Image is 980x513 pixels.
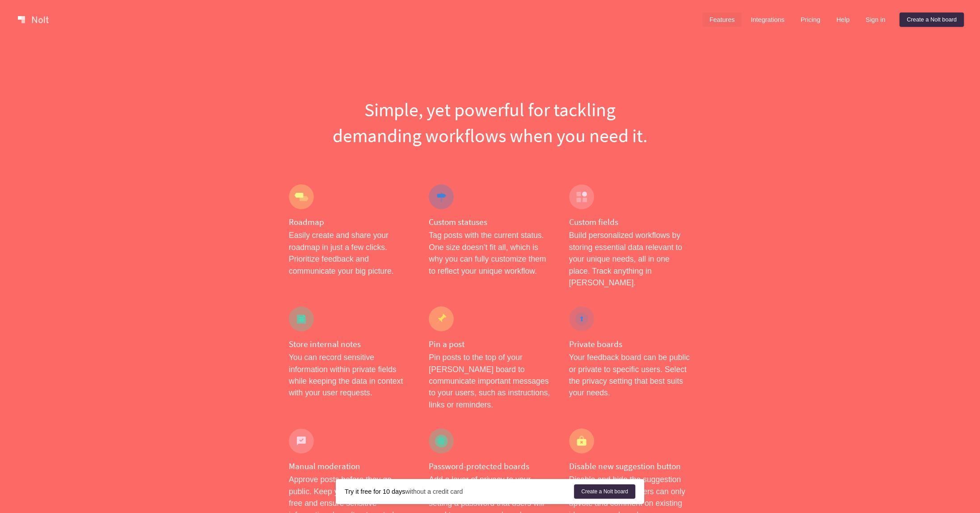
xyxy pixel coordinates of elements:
div: without a credit card [345,487,574,496]
h4: Roadmap [289,216,411,228]
h4: Store internal notes [289,339,411,350]
a: Create a Nolt board [574,484,635,499]
a: Features [702,13,742,27]
p: Pin posts to the top of your [PERSON_NAME] board to communicate important messages to your users,... [429,352,551,411]
p: Build personalized workflows by storing essential data relevant to your unique needs, all in one ... [569,229,691,288]
h4: Password-protected boards [429,461,551,472]
strong: Try it free for 10 days [345,488,405,495]
p: You can record sensitive information within private fields while keeping the data in context with... [289,352,411,399]
p: Tag posts with the current status. One size doesn’t fit all, which is why you can fully customize... [429,229,551,277]
h1: Simple, yet powerful for tackling demanding workflows when you need it. [289,97,691,148]
p: Your feedback board can be public or private to specific users. Select the privacy setting that b... [569,352,691,399]
h4: Private boards [569,339,691,350]
a: Create a Nolt board [900,13,964,27]
a: Pricing [794,13,828,27]
a: Integrations [743,13,791,27]
h4: Custom fields [569,216,691,228]
a: Help [829,13,857,27]
h4: Custom statuses [429,216,551,228]
a: Sign in [858,13,892,27]
p: Easily create and share your roadmap in just a few clicks. Prioritize feedback and communicate yo... [289,229,411,277]
h4: Pin a post [429,339,551,350]
h4: Manual moderation [289,461,411,472]
h4: Disable new suggestion button [569,461,691,472]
